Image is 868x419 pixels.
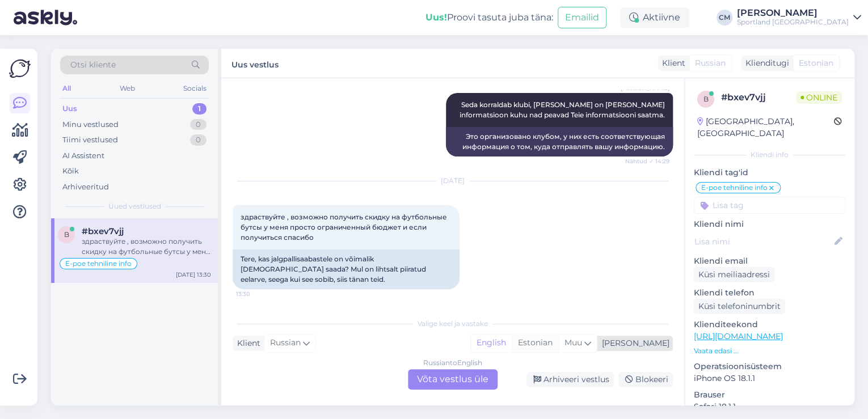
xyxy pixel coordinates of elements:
[65,260,132,267] span: E-poe tehniline info
[236,290,279,298] span: 13:30
[233,249,460,289] div: Tere, kas jalgpallisaabastele on võimalik [DEMOGRAPHIC_DATA] saada? Mul on lihtsalt piiratud eela...
[695,57,726,69] span: Russian
[694,373,845,384] p: iPhone OS 18.1.1
[190,134,207,146] div: 0
[558,7,606,28] button: Emailid
[694,287,845,299] p: Kliendi telefon
[446,127,673,156] div: Это организовано клубом, у них есть соответствующая информация о том, куда отправлять вашу информ...
[658,57,685,69] div: Klient
[270,337,301,349] span: Russian
[618,372,673,387] div: Blokeeri
[62,150,104,162] div: AI Assistent
[694,361,845,373] p: Operatsioonisüsteem
[717,10,732,26] div: CM
[526,372,614,387] div: Arhiveeri vestlus
[425,12,447,23] b: Uus!
[694,319,845,331] p: Klienditeekond
[423,358,482,368] div: Russian to English
[694,235,832,248] input: Lisa nimi
[233,319,673,329] div: Valige keel ja vastake
[625,157,669,166] span: Nähtud ✓ 14:29
[694,218,845,230] p: Kliendi nimi
[737,9,849,18] div: [PERSON_NAME]
[181,81,209,96] div: Socials
[741,57,789,69] div: Klienditugi
[694,255,845,267] p: Kliendi email
[694,150,845,160] div: Kliendi info
[64,230,69,239] span: b
[694,267,774,282] div: Küsi meiliaadressi
[117,81,137,96] div: Web
[425,11,553,24] div: Proovi tasuta juba täna:
[512,335,558,352] div: Estonian
[82,226,124,236] span: #bxev7vjj
[597,337,669,349] div: [PERSON_NAME]
[192,103,207,115] div: 1
[697,116,834,139] div: [GEOGRAPHIC_DATA], [GEOGRAPHIC_DATA]
[694,401,845,413] p: Safari 18.1.1
[62,181,109,193] div: Arhiveeritud
[62,119,119,130] div: Minu vestlused
[108,201,161,211] span: Uued vestlused
[231,56,279,71] label: Uus vestlus
[737,9,861,27] a: [PERSON_NAME]Sportland [GEOGRAPHIC_DATA]
[564,337,582,348] span: Muu
[703,95,709,103] span: b
[471,335,512,352] div: English
[70,59,116,71] span: Otsi kliente
[799,57,833,69] span: Estonian
[9,58,31,79] img: Askly Logo
[721,91,796,104] div: # bxev7vjj
[60,81,73,96] div: All
[190,119,207,130] div: 0
[62,103,77,115] div: Uus
[620,7,689,28] div: Aktiivne
[694,167,845,179] p: Kliendi tag'id
[701,184,768,191] span: E-poe tehniline info
[737,18,849,27] div: Sportland [GEOGRAPHIC_DATA]
[241,213,449,242] span: здраствуйте , возможно получить скидку на футбольные бутсы у меня просто ограниченный бюджет и ес...
[62,134,118,146] div: Tiimi vestlused
[694,389,845,401] p: Brauser
[62,166,79,177] div: Kõik
[694,299,785,314] div: Küsi telefoninumbrit
[460,100,667,119] span: Seda korraldab klubi, [PERSON_NAME] on [PERSON_NAME] informatsioon kuhu nad peavad Teie informats...
[694,346,845,356] p: Vaata edasi ...
[694,197,845,214] input: Lisa tag
[82,236,211,257] div: здраствуйте , возможно получить скидку на футбольные бутсы у меня просто ограниченный бюджет и ес...
[176,270,211,279] div: [DATE] 13:30
[694,331,783,341] a: [URL][DOMAIN_NAME]
[796,91,842,104] span: Online
[233,176,673,186] div: [DATE]
[408,369,498,390] div: Võta vestlus üle
[233,337,260,349] div: Klient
